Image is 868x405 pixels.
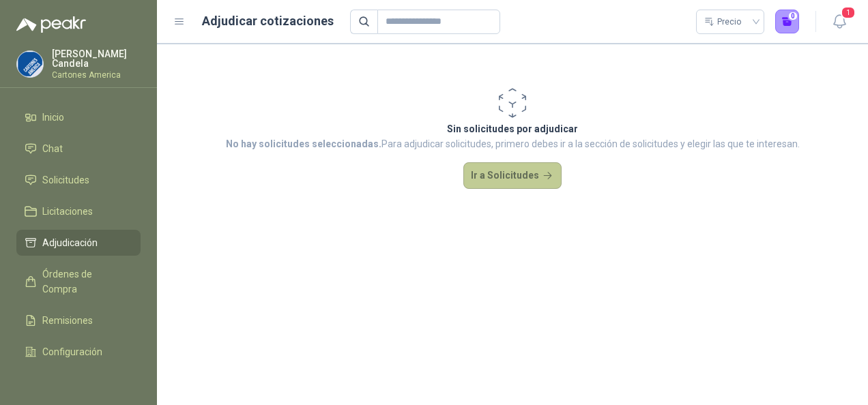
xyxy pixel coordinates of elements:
a: Adjudicación [16,230,141,256]
button: 0 [775,10,800,34]
a: Chat [16,136,141,162]
a: Solicitudes [16,167,141,193]
p: Cartones America [52,71,141,79]
a: Configuración [16,339,141,365]
a: Órdenes de Compra [16,261,141,302]
span: Inicio [42,110,64,125]
a: Inicio [16,104,141,130]
span: Adjudicación [42,235,98,250]
span: Remisiones [42,313,93,328]
div: Precio [704,12,744,32]
h1: Adjudicar cotizaciones [202,12,334,31]
strong: No hay solicitudes seleccionadas. [226,138,381,149]
a: Remisiones [16,307,141,333]
span: Chat [42,141,63,156]
img: Company Logo [17,51,43,77]
a: Manuales y ayuda [16,370,141,396]
span: Solicitudes [42,172,89,187]
button: Ir a Solicitudes [463,162,562,190]
a: Licitaciones [16,198,141,224]
span: Órdenes de Compra [42,267,128,297]
span: 1 [841,6,856,19]
p: Sin solicitudes por adjudicar [226,121,800,136]
span: Configuración [42,344,102,359]
p: [PERSON_NAME] Candela [52,49,141,68]
p: Para adjudicar solicitudes, primero debes ir a la sección de solicitudes y elegir las que te inte... [226,136,800,151]
button: 1 [827,10,852,34]
span: Licitaciones [42,204,93,219]
img: Logo peakr [16,16,86,33]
